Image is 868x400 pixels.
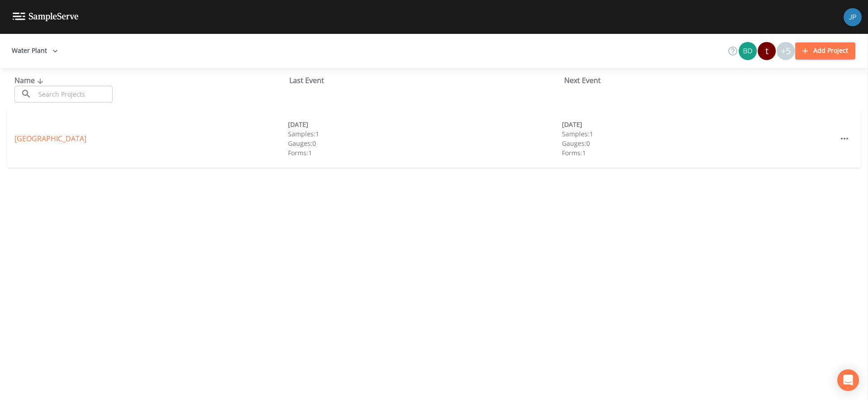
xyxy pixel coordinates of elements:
a: [GEOGRAPHIC_DATA] [14,134,86,144]
input: Search Projects [35,86,113,102]
div: Gauges: 0 [288,139,561,148]
img: e4f2f4b712f24741abb841fff70a1658 [739,42,757,60]
div: Samples: 1 [288,129,561,139]
button: Add Project [795,42,855,59]
div: Open Intercom Messenger [837,369,859,391]
div: bret dorton [738,42,757,60]
div: Last Event [289,75,564,86]
button: Water Plant [8,42,61,59]
span: Name [14,75,46,85]
div: Forms: 1 [288,148,561,158]
div: [DATE] [288,120,561,129]
div: Gauges: 0 [562,139,835,148]
div: t [758,42,776,60]
img: logo [13,13,79,21]
img: 41241ef155101aa6d92a04480b0d0000 [844,8,862,26]
div: [DATE] [562,120,835,129]
div: +5 [777,42,795,60]
div: Forms: 1 [562,148,835,158]
div: tyler.davis@inframark.com [757,42,776,60]
div: Samples: 1 [562,129,835,139]
div: Next Event [564,75,839,86]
